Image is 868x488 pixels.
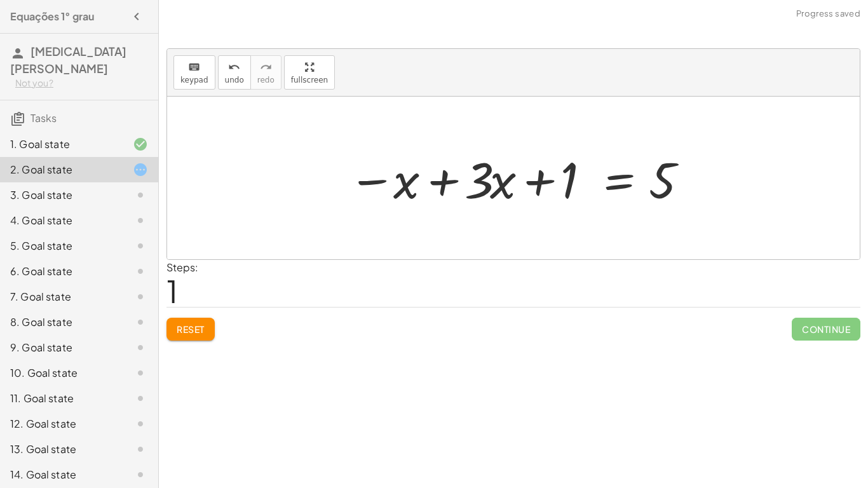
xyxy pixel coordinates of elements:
div: 7. Goal state [10,289,112,304]
div: 14. Goal state [10,467,112,482]
i: Task not started. [133,238,148,254]
i: Task not started. [133,340,148,355]
i: Task not started. [133,365,148,381]
div: 4. Goal state [10,213,112,228]
h4: Equações 1° grau [10,9,94,24]
i: Task not started. [133,187,148,203]
i: Task not started. [133,391,148,406]
i: undo [228,60,240,75]
div: 2. Goal state [10,162,112,177]
div: 1. Goal state [10,137,112,152]
button: fullscreen [284,55,335,90]
button: redoredo [250,55,281,90]
div: 9. Goal state [10,340,112,355]
span: [MEDICAL_DATA][PERSON_NAME] [10,44,126,76]
i: keyboard [188,60,200,75]
span: Tasks [31,111,57,125]
i: Task not started. [133,416,148,431]
span: 1 [166,271,178,310]
i: Task not started. [133,213,148,228]
i: Task not started. [133,315,148,330]
button: Reset [166,318,215,341]
div: 3. Goal state [10,187,112,203]
div: Not you? [15,77,148,90]
button: undoundo [218,55,251,90]
span: undo [225,76,244,85]
div: 12. Goal state [10,416,112,431]
label: Steps: [166,261,198,274]
button: keyboardkeypad [173,55,215,90]
div: 11. Goal state [10,391,112,406]
div: 10. Goal state [10,365,112,381]
i: Task not started. [133,442,148,457]
i: redo [260,60,272,75]
span: Reset [177,323,205,335]
i: Task not started. [133,467,148,482]
i: Task started. [133,162,148,177]
div: 5. Goal state [10,238,112,254]
i: Task not started. [133,289,148,304]
i: Task finished and correct. [133,137,148,152]
span: redo [257,76,275,85]
span: keypad [180,76,208,85]
div: 13. Goal state [10,442,112,457]
div: 6. Goal state [10,264,112,279]
div: 8. Goal state [10,315,112,330]
span: fullscreen [291,76,328,85]
i: Task not started. [133,264,148,279]
span: Progress saved [796,8,860,20]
